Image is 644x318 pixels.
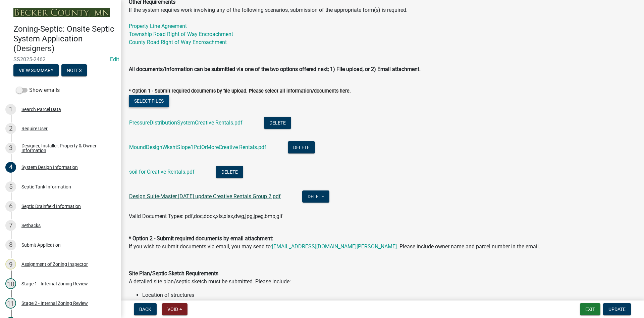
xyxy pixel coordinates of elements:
div: System Design Information [21,165,78,170]
p: If you wish to submit documents via email, you may send to: . Please include owner name and parce... [129,226,636,251]
a: [EMAIL_ADDRESS][DOMAIN_NAME][PERSON_NAME] [272,243,397,250]
span: Void [167,307,178,312]
a: soil for Creative Rentals.pdf [129,169,195,175]
button: Void [162,303,187,315]
button: Delete [288,141,315,153]
div: 2 [5,123,16,134]
button: View Summary [13,64,59,76]
wm-modal-confirm: Notes [61,68,87,73]
button: Delete [216,166,243,178]
button: Update [603,303,631,315]
div: 4 [5,162,16,173]
img: Becker County, Minnesota [13,8,110,17]
wm-modal-confirm: Summary [13,68,59,73]
wm-modal-confirm: Delete Document [302,193,329,200]
div: Stage 2 - Internal Zoning Review [21,301,88,306]
h4: Zoning-Septic: Onsite Septic System Application (Designers) [13,24,115,53]
label: Show emails [16,86,60,94]
div: Require User [21,126,48,131]
button: Back [134,303,157,315]
div: 6 [5,201,16,212]
span: Update [608,307,626,312]
a: PressureDistributionSystemCreative Rentals.pdf [129,119,243,126]
a: MoundDesignWkshtSlope1PctOrMoreCreative Rentals.pdf [129,144,266,150]
span: Valid Document Types: pdf,doc,docx,xls,xlsx,dwg,jpg,jpeg,bmp,gif [129,213,283,219]
li: Location of structures [142,291,636,299]
span: SS2025-2462 [13,56,107,63]
wm-modal-confirm: Delete Document [216,169,243,175]
strong: * Option 2 - Submit required documents by email attachment: [129,235,273,242]
button: Delete [302,190,329,203]
div: Designer, Installer, Property & Owner Information [21,143,110,153]
div: Stage 1 - Internal Zoning Review [21,281,88,286]
div: Assignment of Zoning Inspector [21,262,88,267]
div: 9 [5,259,16,270]
div: 8 [5,240,16,250]
wm-modal-confirm: Delete Document [288,144,315,151]
span: Back [139,307,151,312]
strong: All documents/information can be submitted via one of the two options offered next; 1) File uploa... [129,66,421,72]
button: Exit [580,303,600,315]
label: * Option 1 - Submit required documents by file upload. Please select all information/documents here. [129,89,351,94]
div: Septic Drainfield Information [21,204,81,209]
wm-modal-confirm: Delete Document [264,120,291,126]
div: 3 [5,143,16,153]
div: Setbacks [21,223,41,228]
p: A detailed site plan/septic sketch must be submitted. Please include: [129,270,636,286]
wm-modal-confirm: Edit Application Number [110,56,119,63]
div: Submit Application [21,243,61,247]
a: Property Line Agreement [129,23,187,29]
button: Select files [129,95,169,107]
div: 10 [5,278,16,289]
div: 1 [5,104,16,115]
a: Township Road Right of Way Encroachment [129,31,233,37]
div: 5 [5,181,16,192]
div: 7 [5,220,16,231]
a: Edit [110,56,119,63]
a: Design Suite-Master [DATE] update Creative Rentals Group 2.pdf [129,193,281,200]
a: County Road Right of Way Encroachment [129,39,227,45]
button: Delete [264,117,291,129]
button: Notes [61,64,87,76]
strong: Site Plan/Septic Sketch Requirements [129,270,218,277]
div: Septic Tank Information [21,184,71,189]
div: 11 [5,298,16,309]
div: Search Parcel Data [21,107,61,112]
